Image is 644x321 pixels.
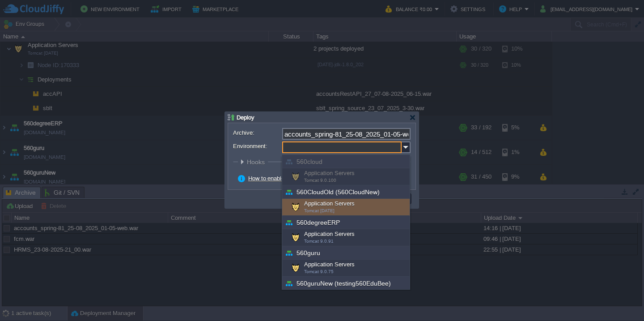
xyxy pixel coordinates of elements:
div: Application Servers [282,199,410,216]
div: 560cloud [282,155,410,168]
span: Tomcat 9.0.91 [304,239,334,244]
div: 560guruNew (testing560EduBee) [282,277,410,290]
span: Deploy [237,114,254,121]
div: 560degreeERP [282,216,410,229]
label: Archive: [233,128,281,137]
div: 560CloudOld (560CloudNew) [282,185,410,199]
span: Tomcat [DATE] [304,208,335,213]
span: Hooks [247,158,267,166]
div: Application Servers [282,229,410,246]
span: Tomcat 9.0.100 [304,178,336,183]
a: How to enable zero-downtime deployment [248,175,356,182]
div: 560guru [282,246,410,260]
label: Environment: [233,141,281,151]
span: Tomcat 9.0.75 [304,269,334,274]
div: Application Servers [282,260,410,277]
div: Application Servers [282,168,410,185]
